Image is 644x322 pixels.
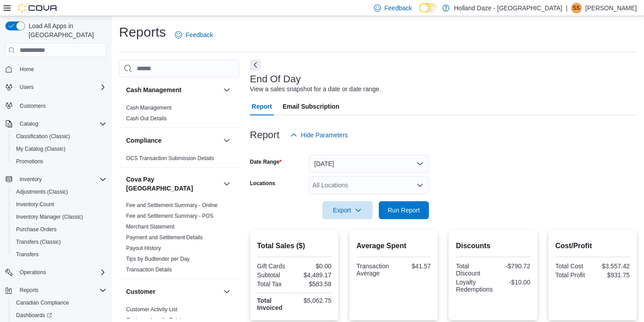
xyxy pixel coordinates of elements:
[2,63,110,76] button: Home
[13,212,106,222] span: Inventory Manager (Classic)
[221,85,232,95] button: Cash Management
[13,310,55,321] a: Dashboards
[16,158,43,165] span: Promotions
[456,263,491,277] div: Total Discount
[322,201,373,219] button: Export
[16,312,52,319] span: Dashboards
[186,30,213,39] span: Feedback
[9,186,110,198] button: Adjustments (Classic)
[13,212,87,222] a: Inventory Manager (Classic)
[20,176,42,183] span: Inventory
[13,199,106,210] span: Inventory Count
[356,241,431,251] h2: Average Spent
[250,85,381,94] div: View a sales snapshot for a date or date range.
[16,174,45,185] button: Inventory
[252,97,272,115] span: Report
[20,120,38,127] span: Catalog
[20,102,46,110] span: Customers
[16,82,37,93] button: Users
[571,3,582,13] div: Shawn S
[585,3,637,13] p: [PERSON_NAME]
[20,84,34,91] span: Users
[9,211,110,223] button: Inventory Manager (Classic)
[419,3,438,13] input: Dark Mode
[9,130,110,143] button: Classification (Classic)
[16,238,61,246] span: Transfers (Classic)
[13,131,106,142] span: Classification (Classic)
[13,297,72,308] a: Canadian Compliance
[126,213,213,219] a: Fee and Settlement Summary - POS
[20,287,38,294] span: Reports
[257,271,292,279] div: Subtotal
[16,119,42,129] button: Catalog
[16,64,38,75] a: Home
[9,248,110,261] button: Transfers
[126,155,214,161] a: OCS Transaction Submission Details
[126,256,190,262] a: Tips by Budtender per Day
[16,299,69,306] span: Canadian Compliance
[2,173,110,186] button: Inventory
[16,213,83,220] span: Inventory Manager (Classic)
[395,263,431,270] div: $41.57
[296,280,331,288] div: $583.58
[257,241,331,251] h2: Total Sales ($)
[13,144,106,154] span: My Catalog (Classic)
[13,186,106,197] span: Adjustments (Classic)
[2,99,110,112] button: Customers
[119,200,239,279] div: Cova Pay [GEOGRAPHIC_DATA]
[221,178,232,189] button: Cova Pay [GEOGRAPHIC_DATA]
[13,186,72,197] a: Adjustments (Classic)
[126,104,171,111] span: Cash Management
[454,3,562,13] p: Holland Daze - [GEOGRAPHIC_DATA]
[126,267,172,273] a: Transaction Details
[16,267,50,278] button: Operations
[9,223,110,236] button: Purchase Orders
[16,267,106,278] span: Operations
[13,156,47,167] a: Promotions
[126,115,167,122] a: Cash Out Details
[555,263,591,270] div: Total Cost
[16,226,57,233] span: Purchase Orders
[573,3,580,13] span: SS
[257,263,292,270] div: Gift Cards
[16,285,106,296] span: Reports
[13,249,42,260] a: Transfers
[13,297,106,308] span: Canadian Compliance
[16,100,106,111] span: Customers
[126,287,155,296] h3: Customer
[2,266,110,279] button: Operations
[126,245,161,252] span: Payout History
[9,236,110,248] button: Transfers (Classic)
[296,263,331,270] div: $0.00
[9,297,110,309] button: Canadian Compliance
[126,287,220,296] button: Customer
[13,144,69,154] a: My Catalog (Classic)
[566,3,568,13] p: |
[594,263,630,270] div: $3,557.42
[13,237,64,247] a: Transfers (Classic)
[328,201,367,219] span: Export
[2,118,110,130] button: Catalog
[16,145,66,153] span: My Catalog (Classic)
[119,23,166,41] h1: Reports
[126,234,203,241] span: Payment and Settlement Details
[385,4,412,13] span: Feedback
[495,263,530,270] div: -$790.72
[2,284,110,297] button: Reports
[16,285,42,296] button: Reports
[2,81,110,93] button: Users
[388,206,420,215] span: Run Report
[20,269,46,276] span: Operations
[126,202,218,209] span: Fee and Settlement Summary - Online
[126,306,178,313] a: Customer Activity List
[126,175,220,193] h3: Cova Pay [GEOGRAPHIC_DATA]
[13,224,60,235] a: Purchase Orders
[221,135,232,146] button: Compliance
[16,133,70,140] span: Classification (Classic)
[18,4,58,13] img: Cova
[16,119,106,129] span: Catalog
[16,201,54,208] span: Inventory Count
[126,202,218,208] a: Fee and Settlement Summary - Online
[126,266,172,273] span: Transaction Details
[257,280,292,288] div: Total Tax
